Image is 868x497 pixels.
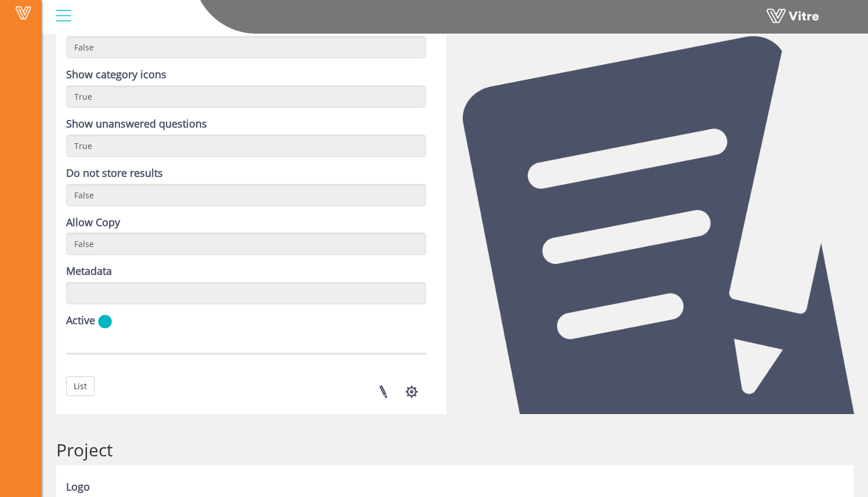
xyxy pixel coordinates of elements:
a: List [66,376,95,396]
label: Active [66,313,95,328]
img: yes [98,314,112,329]
label: Metadata [66,264,112,279]
h2: Project [56,440,854,459]
label: Show category icons [66,67,166,82]
label: Show unanswered questions [66,117,207,132]
label: Allow Copy [66,215,120,230]
label: Do not store results [66,166,163,181]
label: Logo [66,480,90,495]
